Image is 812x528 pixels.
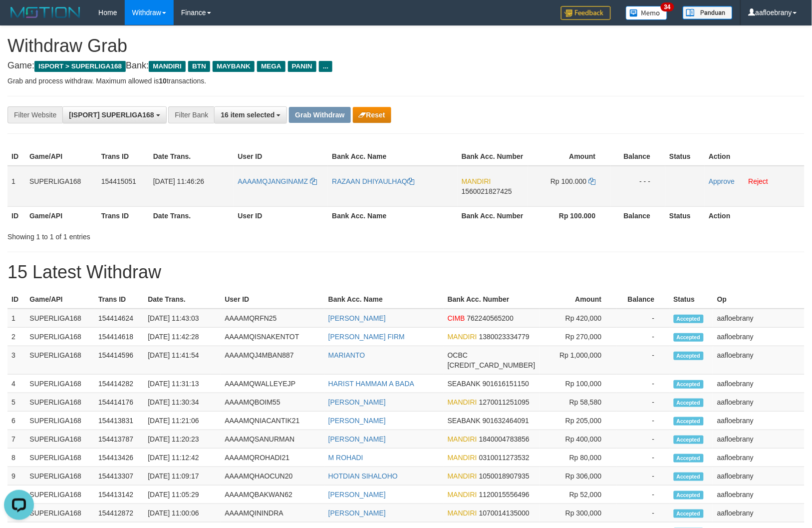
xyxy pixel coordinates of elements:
[94,290,144,309] th: Trans ID
[713,309,805,328] td: aafloebrany
[448,398,477,406] span: MANDIRI
[626,6,668,20] img: Button%20Memo.svg
[25,449,94,467] td: SUPERLIGA168
[705,206,805,225] th: Action
[168,106,214,123] div: Filter Bank
[94,328,144,346] td: 154414618
[7,375,25,393] td: 4
[221,504,324,523] td: AAAAMQININDRA
[674,352,704,360] span: Accepted
[25,393,94,412] td: SUPERLIGA168
[709,177,735,185] a: Approve
[7,106,62,123] div: Filter Website
[7,228,331,242] div: Showing 1 to 1 of 1 entries
[25,290,94,309] th: Game/API
[221,346,324,375] td: AAAAMQJ4MBAN887
[713,393,805,412] td: aafloebrany
[674,399,704,407] span: Accepted
[353,107,391,123] button: Reset
[144,328,221,346] td: [DATE] 11:42:28
[674,454,704,463] span: Accepted
[444,290,540,309] th: Bank Acc. Number
[94,486,144,504] td: 154413142
[674,491,704,500] span: Accepted
[713,449,805,467] td: aafloebrany
[713,467,805,486] td: aafloebrany
[328,147,457,166] th: Bank Acc. Name
[221,375,324,393] td: AAAAMQWALLEYEJP
[7,36,805,56] h1: Withdraw Grab
[149,147,234,166] th: Date Trans.
[705,147,805,166] th: Action
[448,509,477,517] span: MANDIRI
[540,375,617,393] td: Rp 100,000
[328,472,398,480] a: HOTDIAN SIHALOHO
[479,333,530,341] span: Copy 1380023334779 to clipboard
[238,177,317,185] a: AAAAMQJANGINAMZ
[611,206,666,225] th: Balance
[674,510,704,518] span: Accepted
[94,467,144,486] td: 154413307
[94,504,144,523] td: 154412872
[540,346,617,375] td: Rp 1,000,000
[328,333,405,341] a: [PERSON_NAME] FIRM
[617,449,670,467] td: -
[448,361,536,369] span: Copy 693816522488 to clipboard
[221,467,324,486] td: AAAAMQHAOCUN20
[328,398,386,406] a: [PERSON_NAME]
[94,375,144,393] td: 154414282
[540,430,617,449] td: Rp 400,000
[4,4,34,34] button: Open LiveChat chat widget
[328,491,386,499] a: [PERSON_NAME]
[144,467,221,486] td: [DATE] 11:09:17
[221,393,324,412] td: AAAAMQBOIM55
[550,177,586,185] span: Rp 100.000
[617,346,670,375] td: -
[479,472,530,480] span: Copy 1050018907935 to clipboard
[540,412,617,430] td: Rp 205,000
[7,147,25,166] th: ID
[448,435,477,443] span: MANDIRI
[144,309,221,328] td: [DATE] 11:43:03
[214,106,287,123] button: 16 item selected
[94,412,144,430] td: 154413831
[617,309,670,328] td: -
[328,351,365,359] a: MARIANTO
[448,454,477,462] span: MANDIRI
[749,177,769,185] a: Reject
[7,309,25,328] td: 1
[7,393,25,412] td: 5
[25,206,97,225] th: Game/API
[479,435,530,443] span: Copy 1840004783856 to clipboard
[617,467,670,486] td: -
[34,61,126,72] span: ISPORT > SUPERLIGA168
[617,375,670,393] td: -
[221,309,324,328] td: AAAAMQRFN25
[540,504,617,523] td: Rp 300,000
[7,412,25,430] td: 6
[149,61,186,72] span: MANDIRI
[234,147,328,166] th: User ID
[448,491,477,499] span: MANDIRI
[221,290,324,309] th: User ID
[713,486,805,504] td: aafloebrany
[674,333,704,342] span: Accepted
[617,486,670,504] td: -
[7,290,25,309] th: ID
[144,290,221,309] th: Date Trans.
[617,328,670,346] td: -
[289,107,350,123] button: Grab Withdraw
[683,6,733,19] img: panduan.png
[144,412,221,430] td: [DATE] 11:21:06
[69,111,154,119] span: [ISPORT] SUPERLIGA168
[617,504,670,523] td: -
[149,206,234,225] th: Date Trans.
[617,412,670,430] td: -
[7,206,25,225] th: ID
[713,375,805,393] td: aafloebrany
[665,206,705,225] th: Status
[458,147,528,166] th: Bank Acc. Number
[213,61,255,72] span: MAYBANK
[25,375,94,393] td: SUPERLIGA168
[540,309,617,328] td: Rp 420,000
